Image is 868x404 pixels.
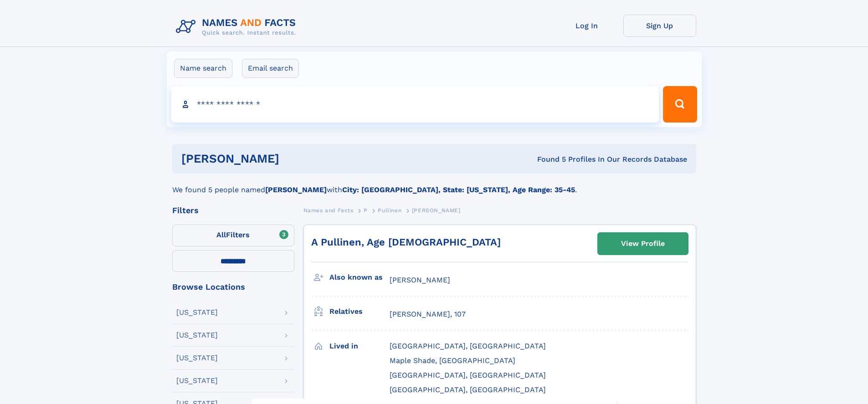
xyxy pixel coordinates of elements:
h3: Lived in [329,338,390,354]
span: Maple Shade, [GEOGRAPHIC_DATA] [390,356,515,365]
b: City: [GEOGRAPHIC_DATA], State: [US_STATE], Age Range: 35-45 [342,185,575,194]
div: View Profile [621,233,665,254]
div: Filters [172,206,294,215]
div: Browse Locations [172,283,294,291]
span: All [216,230,226,239]
h1: [PERSON_NAME] [181,153,408,164]
div: [US_STATE] [176,332,218,339]
span: Pullinen [378,207,401,214]
a: P [364,205,368,216]
span: [PERSON_NAME] [412,207,461,214]
img: Logo Names and Facts [172,15,303,39]
a: Names and Facts [303,205,354,216]
button: Search Button [663,86,697,123]
span: [GEOGRAPHIC_DATA], [GEOGRAPHIC_DATA] [390,385,546,394]
span: [PERSON_NAME] [390,276,450,284]
a: View Profile [598,233,688,255]
a: Sign Up [623,15,696,37]
a: Log In [550,15,623,37]
div: Found 5 Profiles In Our Records Database [408,154,687,164]
a: [PERSON_NAME], 107 [390,309,466,319]
h3: Relatives [329,304,390,319]
b: [PERSON_NAME] [265,185,327,194]
div: We found 5 people named with . [172,174,696,195]
span: [GEOGRAPHIC_DATA], [GEOGRAPHIC_DATA] [390,342,546,350]
label: Filters [172,225,294,246]
h3: Also known as [329,270,390,285]
div: [US_STATE] [176,309,218,316]
input: search input [171,86,659,123]
div: [US_STATE] [176,354,218,362]
span: P [364,207,368,214]
a: Pullinen [378,205,401,216]
label: Email search [242,59,299,78]
div: [US_STATE] [176,377,218,384]
label: Name search [174,59,232,78]
span: [GEOGRAPHIC_DATA], [GEOGRAPHIC_DATA] [390,371,546,379]
a: A Pullinen, Age [DEMOGRAPHIC_DATA] [311,236,501,248]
